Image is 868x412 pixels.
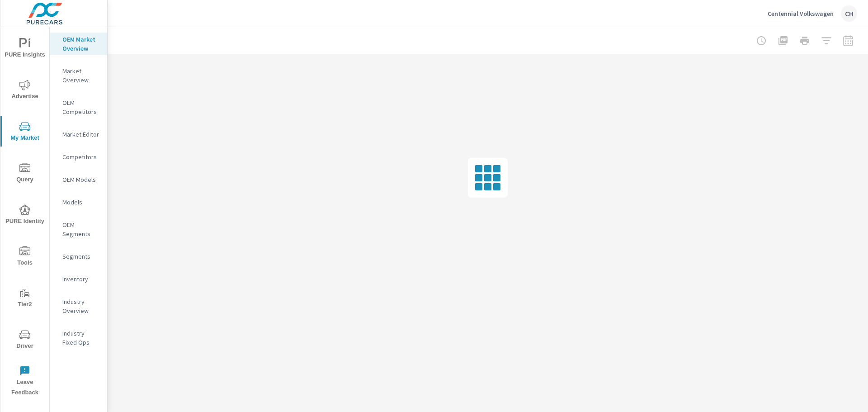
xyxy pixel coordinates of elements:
[50,173,107,186] div: OEM Models
[50,250,107,263] div: Segments
[62,329,100,347] p: Industry Fixed Ops
[62,220,100,238] p: OEM Segments
[62,130,100,139] p: Market Editor
[50,64,107,87] div: Market Overview
[62,152,100,161] p: Competitors
[3,329,47,351] span: Driver
[62,275,100,284] p: Inventory
[50,195,107,209] div: Models
[3,80,47,102] span: Advertise
[3,121,47,143] span: My Market
[62,98,100,116] p: OEM Competitors
[768,9,834,18] p: Centennial Volkswagen
[50,150,107,164] div: Competitors
[50,272,107,286] div: Inventory
[3,365,47,398] span: Leave Feedback
[50,96,107,118] div: OEM Competitors
[50,327,107,349] div: Industry Fixed Ops
[62,175,100,184] p: OEM Models
[3,246,47,268] span: Tools
[50,128,107,141] div: Market Editor
[50,218,107,241] div: OEM Segments
[62,198,100,207] p: Models
[3,288,47,310] span: Tier2
[62,66,100,85] p: Market Overview
[62,35,100,53] p: OEM Market Overview
[3,163,47,185] span: Query
[3,38,47,60] span: PURE Insights
[3,204,47,227] span: PURE Identity
[0,27,49,402] div: nav menu
[841,5,857,22] div: CH
[50,33,107,55] div: OEM Market Overview
[50,295,107,317] div: Industry Overview
[62,297,100,315] p: Industry Overview
[62,252,100,261] p: Segments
